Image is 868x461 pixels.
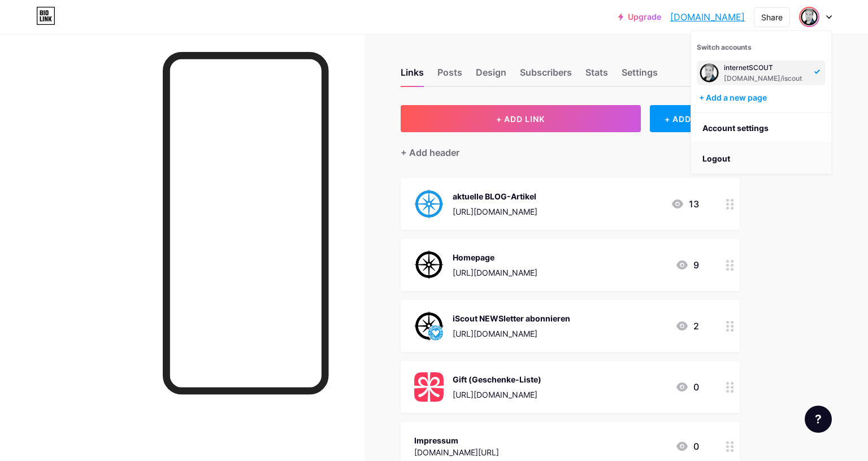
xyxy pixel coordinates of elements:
[761,11,783,23] div: Share
[453,389,541,401] div: [URL][DOMAIN_NAME]
[724,74,808,83] div: [DOMAIN_NAME]/iscout
[453,312,570,324] div: iScout NEWSletter abonnieren
[401,105,641,132] button: + ADD LINK
[699,63,719,83] img: iscout
[401,66,424,86] div: Links
[414,434,499,446] div: Impressum
[453,251,537,263] div: Homepage
[453,373,541,385] div: Gift (Geschenke-Liste)
[699,92,826,103] div: + Add a new page
[675,440,699,453] div: 0
[453,267,537,279] div: [URL][DOMAIN_NAME]
[800,8,818,26] img: iscout
[675,380,699,394] div: 0
[414,446,499,458] div: [DOMAIN_NAME][URL]
[670,10,745,24] a: [DOMAIN_NAME]
[414,372,444,402] img: Gift (Geschenke-Liste)
[453,328,570,340] div: [URL][DOMAIN_NAME]
[622,66,658,86] div: Settings
[691,143,831,174] li: Logout
[414,250,444,280] img: Homepage
[671,197,699,211] div: 13
[414,311,444,341] img: iScout NEWSletter abonnieren
[585,66,608,86] div: Stats
[453,190,537,202] div: aktuelle BLOG-Artikel
[618,12,661,21] a: Upgrade
[401,146,459,159] div: + Add header
[437,66,462,86] div: Posts
[675,319,699,333] div: 2
[414,189,444,219] img: aktuelle BLOG-Artikel
[724,63,808,72] div: internetSCOUT
[520,66,572,86] div: Subscribers
[697,43,752,51] span: Switch accounts
[476,66,506,86] div: Design
[650,105,740,132] div: + ADD EMBED
[496,114,545,124] span: + ADD LINK
[453,206,537,218] div: [URL][DOMAIN_NAME]
[675,258,699,272] div: 9
[691,113,831,143] a: Account settings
